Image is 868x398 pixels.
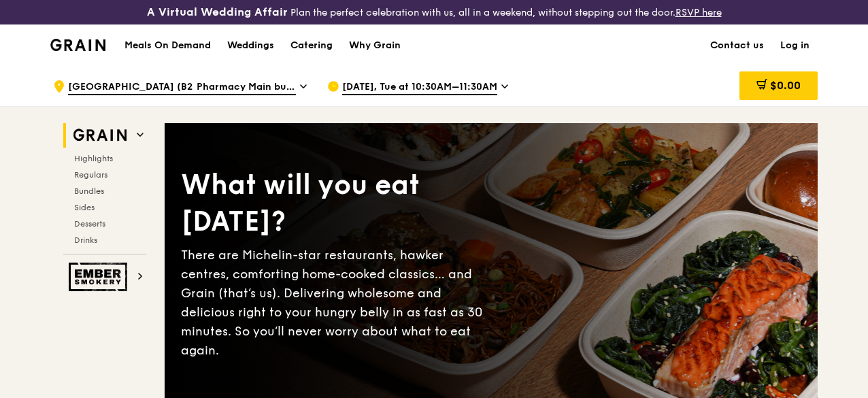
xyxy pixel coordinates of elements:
a: GrainGrain [50,24,105,65]
span: Desserts [74,219,105,229]
span: Drinks [74,235,97,245]
img: Grain [50,39,105,51]
div: Catering [290,25,333,66]
div: Why Grain [349,25,401,66]
img: Grain web logo [69,123,131,148]
span: Regulars [74,170,107,180]
img: Ember Smokery web logo [69,263,131,291]
a: Why Grain [341,25,409,66]
a: RSVP here [675,7,722,18]
span: $0.00 [770,79,801,92]
span: Highlights [74,154,113,163]
span: [GEOGRAPHIC_DATA] (B2 Pharmacy Main building) [68,80,296,95]
a: Catering [282,25,341,66]
div: What will you eat [DATE]? [181,167,491,240]
a: Log in [772,25,818,66]
span: Bundles [74,186,104,196]
div: There are Michelin-star restaurants, hawker centres, comforting home-cooked classics… and Grain (... [181,246,491,360]
a: Contact us [702,25,772,66]
div: Weddings [227,25,274,66]
span: Sides [74,203,95,212]
span: [DATE], Tue at 10:30AM–11:30AM [342,80,497,95]
div: Plan the perfect celebration with us, all in a weekend, without stepping out the door. [145,5,724,19]
h3: A Virtual Wedding Affair [147,5,288,19]
h1: Meals On Demand [124,39,211,52]
a: Weddings [219,25,282,66]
